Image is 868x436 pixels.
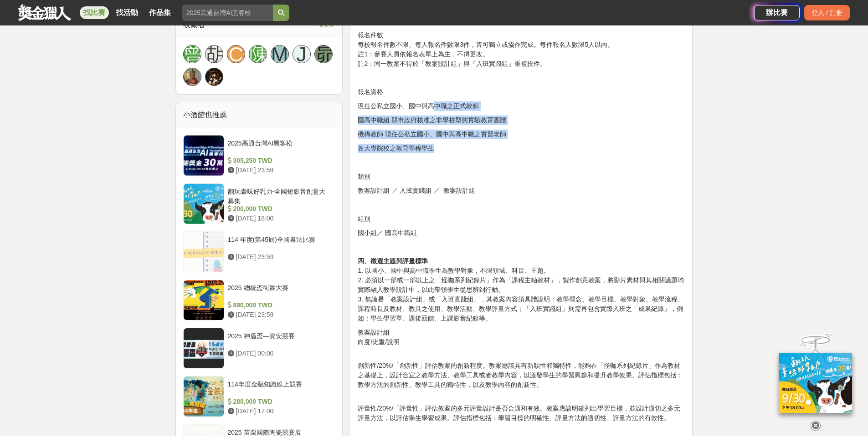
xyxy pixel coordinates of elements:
[183,45,201,63] a: 曾
[358,115,685,125] p: 國高中職組 縣市政府核准之非學校型態實驗教育團體
[249,45,267,63] a: 陳
[228,283,332,301] div: 2025 總統盃街舞大賽
[358,130,685,139] p: 機構教師 現任公私立國小、國中與高中職之實習老師
[205,45,223,63] a: 胡
[358,172,685,181] p: 類別
[182,5,273,21] input: 2025高通台灣AI黑客松
[271,45,289,63] a: M
[228,139,332,156] div: 2025高通台灣AI黑客松
[184,68,201,85] img: Avatar
[358,228,685,238] p: 國小組／ 國高中職組
[183,376,335,417] a: 114年度金融知識線上競賽 280,000 TWD [DATE] 17:00
[228,252,332,262] div: [DATE] 23:59
[358,144,685,153] p: 各大專院校之教育學程學生
[183,280,335,321] a: 2025 總統盃街舞大賽 890,000 TWD [DATE] 23:59
[183,135,335,176] a: 2025高通台灣AI黑客松 305,250 TWD [DATE] 23:59
[358,101,685,111] p: 現任公私立國小、國中與高中職之正式教師
[754,5,800,20] a: 辦比賽
[228,187,332,204] div: 翻玩臺味好乳力-全國短影音創意大募集
[145,6,175,19] a: 作品集
[228,349,332,358] div: [DATE] 00:00
[228,235,332,252] div: 114 年度(第45屆)全國書法比賽
[358,256,685,323] p: 1. 以國小、國中與高中職學生為教學對象，不限領域、科目、主題。 2. 必須以一部或一部以上之「怪咖系列紀錄片」作為「課程主軸教材」，製作創意教案，將影片素材與其相關議題均實際融入教學設計中，以...
[779,353,852,413] img: ff197300-f8ee-455f-a0ae-06a3645bc375.jpg
[358,328,685,347] p: 教案設計組 向度/比重/說明
[804,5,850,20] div: 登入 / 註冊
[228,331,332,349] div: 2025 神盾盃—資安競賽
[358,351,685,390] p: 創新性/20%/「創新性」評估教案的創新程度。教案應該具有新穎性和獨特性，能夠在「怪咖系列紀錄片」作為教材之基礎上，設計合宜之教學方法、教學工具或者教學內容，以激發學生的學習興趣和提升教學效果。...
[183,183,335,224] a: 翻玩臺味好乳力-全國短影音創意大募集 200,000 TWD [DATE] 18:00
[228,214,332,223] div: [DATE] 18:00
[205,68,223,85] img: Avatar
[358,214,685,224] p: 組別
[228,301,332,310] div: 890,000 TWD
[228,397,332,406] div: 280,000 TWD
[183,328,335,369] a: 2025 神盾盃—資安競賽 [DATE] 00:00
[227,45,245,63] a: C
[113,6,142,19] a: 找活動
[80,6,109,19] a: 找比賽
[358,186,685,195] p: 教案設計組 ／ 入班實踐組 ／ 教案設計組
[293,45,311,63] a: J
[358,257,428,265] strong: 四、徵選主題與評量標準
[228,406,332,416] div: [DATE] 17:00
[314,45,333,63] a: 昴
[358,21,685,69] p: 報名件數 每校報名件數不限、每人報名件數限3件，皆可獨立或協作完成。每件報名人數限5人以內。 註1：參賽人員依報名表單上為主，不得更改。 註2：同一教案不得於「教案設計組」與「入班實踐組」重複投件。
[228,310,332,320] div: [DATE] 23:59
[228,380,332,397] div: 114年度金融知識線上競賽
[183,231,335,272] a: 114 年度(第45屆)全國書法比賽 [DATE] 23:59
[228,156,332,165] div: 305,250 TWD
[176,102,343,128] div: 小酒館也推薦
[228,204,332,214] div: 200,000 TWD
[358,394,685,423] p: 評量性/20%/「評量性」評估教案的多元評量設計是否合適和有效。教案應該明確列出學習目標，並設計適切之多元評量方法，以評估學生學習成果。評估指標包括：學習目標的明確性、評量方法的適切性、評量方法...
[358,87,685,97] p: 報名資格
[228,165,332,175] div: [DATE] 23:59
